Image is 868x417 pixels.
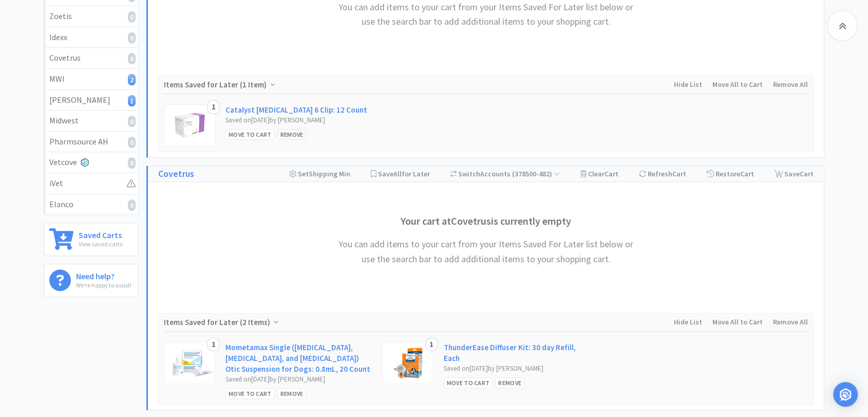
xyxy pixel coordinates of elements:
h4: You can add items to your cart from your Items Saved For Later list below or use the search bar t... [332,237,640,267]
a: Pharmsource AH0 [44,132,138,153]
div: Saved on [DATE] by [PERSON_NAME] [444,364,590,374]
i: 1 [128,95,136,106]
a: iVet [44,173,138,194]
span: Remove All [773,317,808,327]
p: View saved carts [79,239,122,249]
a: MWI2 [44,69,138,90]
div: Refresh [639,166,686,182]
div: Restore [707,166,754,182]
a: Midwest0 [44,111,138,132]
div: Move to Cart [225,129,275,140]
span: Move All to Cart [712,80,763,89]
div: 1 [425,337,438,352]
a: Idexx0 [44,27,138,48]
i: 0 [128,137,136,148]
i: 0 [128,53,136,64]
div: iVet [49,177,133,190]
a: Zoetis0 [44,6,138,27]
div: Accounts [450,166,560,182]
span: Cart [800,169,814,178]
i: 2 [128,74,136,85]
a: Mometamax Single ([MEDICAL_DATA], [MEDICAL_DATA], and [MEDICAL_DATA]) Otic Suspension for Dogs: 0... [225,342,372,374]
i: 0 [128,116,136,127]
h3: Your cart at Covetrus is currently empty [332,213,640,229]
i: 0 [128,157,136,169]
img: 1fe5eed79aad43609c9f2396d65e22c6_505279.png [392,348,423,378]
div: Save [775,166,814,182]
span: Save for Later [378,169,430,178]
span: Set [298,169,309,178]
div: Remove [495,377,524,388]
a: Saved CartsView saved carts [44,223,139,256]
a: Elanco0 [44,194,138,215]
a: Covetrus0 [44,48,138,69]
a: [PERSON_NAME]1 [44,90,138,111]
span: Remove All [773,80,808,89]
span: ( 378500-482 ) [511,169,560,178]
span: Hide List [674,80,702,89]
div: 1 [207,337,220,352]
span: Cart [605,169,618,178]
img: 0ece40a9b27849f28992ccf1621e745a_175066.png [174,110,205,141]
div: [PERSON_NAME] [49,94,133,107]
img: 0356baedf8074f03983395aba287eb73_802180.png [169,348,215,378]
span: Cart [740,169,754,178]
div: Saved on [DATE] by [PERSON_NAME] [225,374,372,385]
div: Elanco [49,198,133,211]
p: We're happy to assist! [76,280,131,290]
div: Open Intercom Messenger [833,382,858,407]
div: Zoetis [49,10,133,23]
span: Items Saved for Later ( ) [164,80,269,89]
div: Move to Cart [444,377,493,388]
a: ThunderEase Diffuser Kit: 30 day Refill, Each [444,342,590,364]
div: MWI [49,72,133,86]
i: 0 [128,11,136,23]
a: Covetrus [158,167,194,182]
div: 1 [207,100,220,114]
span: Items Saved for Later ( ) [164,317,273,327]
i: 0 [128,200,136,211]
div: Idexx [49,31,133,44]
span: All [393,169,402,178]
div: Midwest [49,114,133,128]
div: Covetrus [49,51,133,65]
div: Remove [277,129,307,140]
a: Vetcove0 [44,152,138,173]
span: Switch [458,169,480,178]
h6: Need help? [76,269,131,280]
a: Catalyst [MEDICAL_DATA] 6 Clip: 12 Count [225,104,367,115]
span: Hide List [674,317,702,327]
div: Remove [277,388,307,399]
div: Shipping Min [289,166,350,182]
span: Move All to Cart [712,317,763,327]
div: Pharmsource AH [49,135,133,149]
div: Saved on [DATE] by [PERSON_NAME] [225,115,372,126]
h6: Saved Carts [79,228,122,239]
span: Cart [672,169,686,178]
div: Move to Cart [225,388,275,399]
span: 2 Items [242,317,268,327]
div: Clear [580,166,618,182]
i: 0 [128,32,136,44]
span: 1 Item [242,80,264,89]
div: Vetcove [49,156,133,169]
